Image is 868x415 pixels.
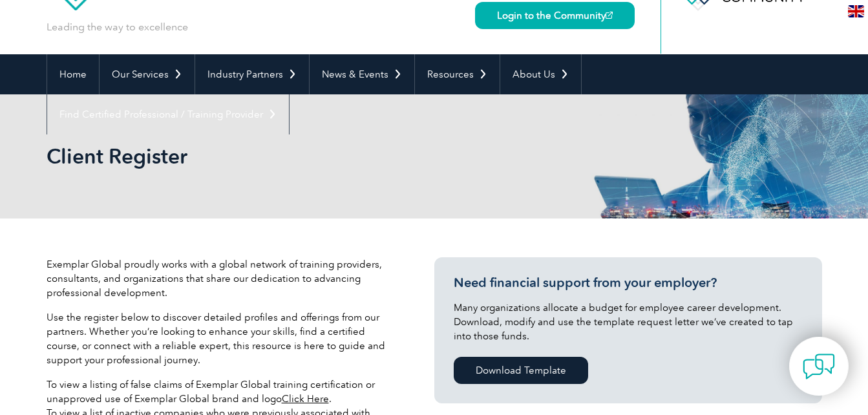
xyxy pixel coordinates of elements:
[475,2,635,29] a: Login to the Community
[310,54,414,94] a: News & Events
[195,54,309,94] a: Industry Partners
[47,310,396,367] p: Use the register below to discover detailed profiles and offerings from our partners. Whether you...
[454,301,803,343] p: Many organizations allocate a budget for employee career development. Download, modify and use th...
[803,350,835,383] img: contact-chat.png
[47,20,188,34] p: Leading the way to excellence
[415,54,500,94] a: Resources
[500,54,581,94] a: About Us
[454,357,588,384] a: Download Template
[282,393,329,405] a: Click Here
[47,146,589,167] h2: Client Register
[47,54,99,94] a: Home
[47,94,289,134] a: Find Certified Professional / Training Provider
[454,275,803,291] h3: Need financial support from your employer?
[848,5,864,17] img: en
[100,54,195,94] a: Our Services
[606,12,613,19] img: open_square.png
[47,257,396,300] p: Exemplar Global proudly works with a global network of training providers, consultants, and organ...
